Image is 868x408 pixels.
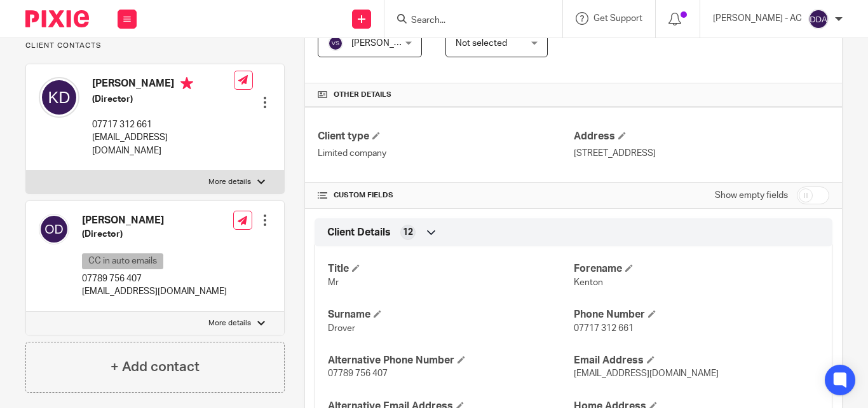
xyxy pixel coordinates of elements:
h4: Email Address [574,354,819,367]
span: 12 [403,226,413,239]
h4: [PERSON_NAME] [92,77,234,93]
h4: [PERSON_NAME] [82,214,227,227]
h4: CUSTOM FIELDS [318,190,573,200]
i: Primary [180,77,193,90]
span: Kenton [574,278,603,287]
img: svg%3E [328,36,343,51]
span: Other details [334,90,391,100]
span: 07717 312 661 [574,324,634,333]
p: [EMAIL_ADDRESS][DOMAIN_NAME] [82,285,227,298]
label: Show empty fields [715,189,788,202]
h4: Surname [328,308,573,321]
h4: Alternative Phone Number [328,354,573,367]
span: Mr [328,278,339,287]
p: CC in auto emails [82,253,163,269]
span: [EMAIL_ADDRESS][DOMAIN_NAME] [574,369,719,378]
p: [EMAIL_ADDRESS][DOMAIN_NAME] [92,131,234,157]
input: Search [410,15,524,27]
p: 07717 312 661 [92,118,234,131]
span: Get Support [593,14,642,23]
p: [PERSON_NAME] - AC [713,12,802,25]
img: svg%3E [39,214,69,244]
span: Not selected [456,39,507,48]
h4: Forename [574,262,819,276]
h4: Title [328,262,573,276]
h4: + Add contact [111,357,200,377]
span: Client Details [327,226,391,239]
span: Drover [328,324,355,333]
h4: Client type [318,130,573,143]
img: svg%3E [39,77,79,118]
img: Pixie [25,10,89,27]
p: More details [208,318,251,328]
p: More details [208,177,251,187]
span: [PERSON_NAME] [351,39,421,48]
h5: (Director) [92,93,234,106]
p: Limited company [318,147,573,160]
h4: Phone Number [574,308,819,321]
img: svg%3E [808,9,829,29]
span: 07789 756 407 [328,369,388,378]
p: [STREET_ADDRESS] [574,147,829,160]
h4: Address [574,130,829,143]
h5: (Director) [82,228,227,241]
p: 07789 756 407 [82,272,227,285]
p: Client contacts [25,41,285,51]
